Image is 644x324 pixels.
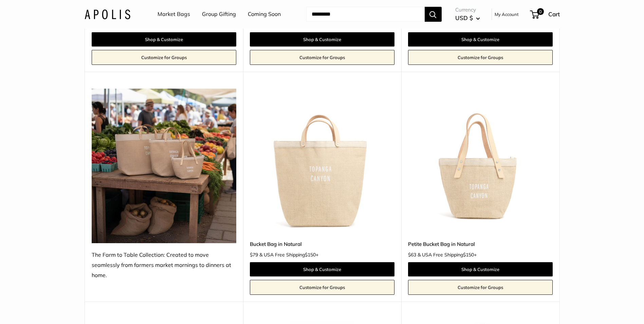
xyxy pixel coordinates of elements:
img: The Farm to Table Collection: Created to move seamlessly from farmers market mornings to dinners ... [92,89,236,243]
a: Customize for Groups [408,50,553,65]
img: Bucket Bag in Natural [250,89,394,233]
span: $79 [250,252,258,258]
button: USD $ [455,13,480,23]
span: Currency [455,5,480,15]
a: Customize for Groups [250,280,394,295]
a: Market Bags [158,9,190,19]
span: Cart [548,11,560,18]
img: Apolis [85,9,130,19]
a: Shop & Customize [92,32,236,47]
a: Customize for Groups [408,280,553,295]
span: $63 [408,252,416,258]
a: Shop & Customize [408,32,553,47]
a: Petite Bucket Bag in NaturalPetite Bucket Bag in Natural [408,89,553,233]
a: Shop & Customize [250,262,394,276]
a: Customize for Groups [250,50,394,65]
input: Search... [306,7,425,22]
span: & USA Free Shipping + [259,252,318,257]
span: $150 [305,252,316,258]
img: Petite Bucket Bag in Natural [408,89,553,233]
a: Bucket Bag in NaturalBucket Bag in Natural [250,89,394,233]
div: The Farm to Table Collection: Created to move seamlessly from farmers market mornings to dinners ... [92,250,236,281]
span: 0 [537,8,544,15]
a: Petite Bucket Bag in Natural [408,240,553,248]
a: Shop & Customize [408,262,553,276]
a: Group Gifting [202,9,236,19]
a: My Account [495,10,519,18]
iframe: Sign Up via Text for Offers [5,298,73,319]
span: USD $ [455,14,473,21]
a: Customize for Groups [92,50,236,65]
a: 0 Cart [531,9,560,20]
span: & USA Free Shipping + [418,252,477,257]
a: Coming Soon [248,9,281,19]
span: $150 [463,252,474,258]
button: Search [425,7,442,22]
a: Shop & Customize [250,32,394,47]
a: Bucket Bag in Natural [250,240,394,248]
